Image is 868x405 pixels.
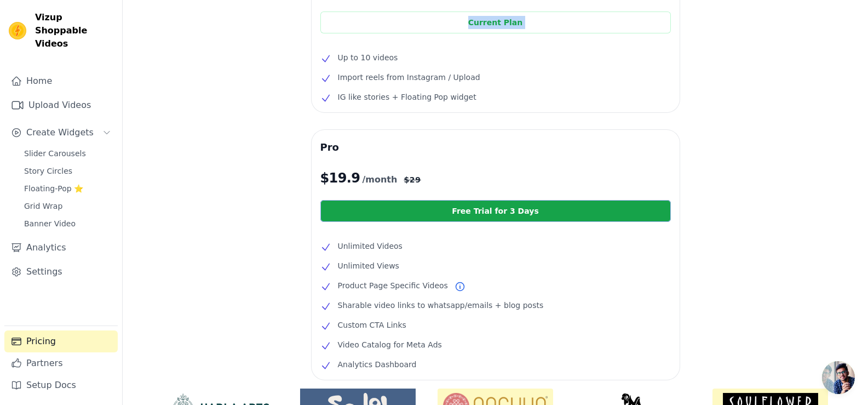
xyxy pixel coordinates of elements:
[4,261,118,283] a: Settings
[18,198,118,214] a: Grid Wrap
[35,11,113,50] span: Vizup Shoppable Videos
[338,299,544,312] span: Sharable video links to whatsapp/emails + blog posts
[338,51,398,64] span: Up to 10 videos
[4,330,118,352] a: Pricing
[338,90,476,104] span: IG like stories + Floating Pop widget
[24,183,83,194] span: Floating-Pop ⭐
[26,126,94,139] span: Create Widgets
[18,18,26,26] img: logo_orange.svg
[4,237,118,259] a: Analytics
[24,201,62,212] span: Grid Wrap
[4,374,118,396] a: Setup Docs
[4,94,118,116] a: Upload Videos
[338,71,480,84] span: Import reels from Instagram / Upload
[18,28,26,37] img: website_grey.svg
[109,64,118,72] img: tab_keywords_by_traffic_grey.svg
[18,216,118,231] a: Banner Video
[4,352,118,374] a: Partners
[24,166,72,176] span: Story Circles
[24,148,86,159] span: Slider Carousels
[320,200,671,222] a: Free Trial for 3 Days
[4,122,118,144] button: Create Widgets
[320,139,671,156] h3: Pro
[18,146,118,161] a: Slider Carousels
[362,173,397,186] span: /month
[320,338,671,351] li: Video Catalog for Meta Ads
[4,70,118,92] a: Home
[31,18,54,26] div: v 4.0.25
[320,12,671,33] div: Current Plan
[18,181,118,196] a: Floating-Pop ⭐
[338,279,448,292] span: Product Page Specific Videos
[121,65,185,72] div: Keywords by Traffic
[338,259,399,272] span: Unlimited Views
[338,358,417,371] span: Analytics Dashboard
[822,361,855,394] div: Open chat
[320,169,360,187] span: $ 19.9
[24,218,76,229] span: Banner Video
[30,64,38,72] img: tab_domain_overview_orange.svg
[18,163,118,179] a: Story Circles
[320,318,671,332] li: Custom CTA Links
[404,174,421,185] span: $ 29
[42,65,98,72] div: Domain Overview
[9,22,26,39] img: Vizup
[28,28,120,37] div: Domain: [DOMAIN_NAME]
[338,239,403,253] span: Unlimited Videos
